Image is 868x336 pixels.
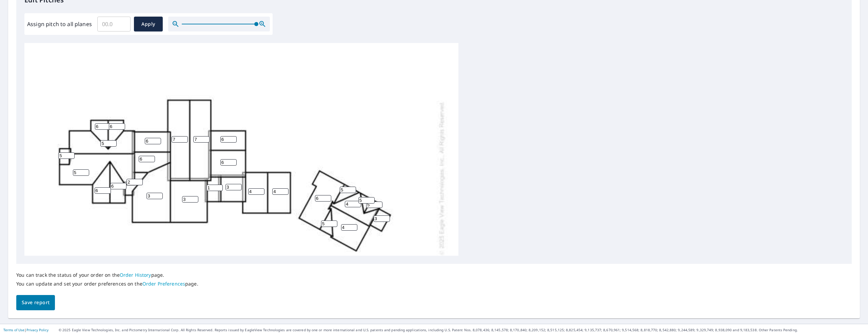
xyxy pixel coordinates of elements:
[97,15,131,34] input: 00.0
[26,328,48,332] a: Privacy Policy
[59,328,865,333] p: © 2025 Eagle View Technologies, Inc. and Pictometry International Corp. All Rights Reserved. Repo...
[3,328,24,332] a: Terms of Use
[16,272,198,278] p: You can track the status of your order on the page.
[120,272,151,278] a: Order History
[16,295,55,310] button: Save report
[27,20,92,28] label: Assign pitch to all planes
[3,328,48,332] p: |
[22,298,50,307] span: Save report
[16,281,198,287] p: You can update and set your order preferences on the page.
[134,17,163,31] button: Apply
[142,280,185,287] a: Order Preferences
[139,20,157,28] span: Apply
